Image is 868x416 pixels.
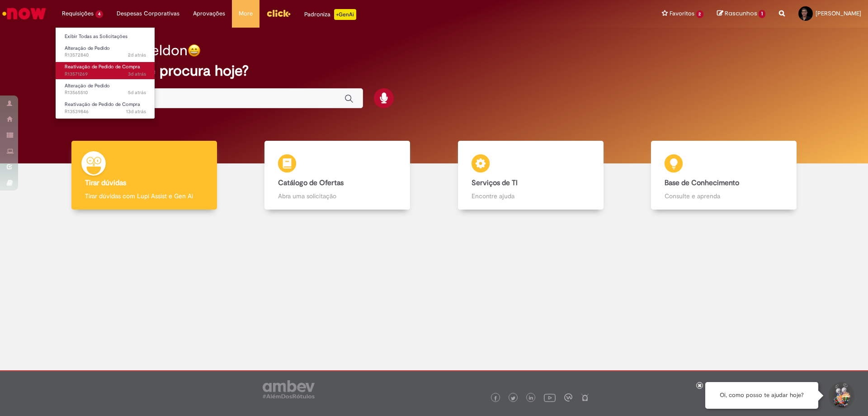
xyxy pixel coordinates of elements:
[65,52,146,59] span: R13572840
[827,382,854,409] button: Iniciar Conversa de Suporte
[665,191,783,201] p: Consulte e aprenda
[816,10,861,17] span: [PERSON_NAME]
[278,191,396,201] p: Abra uma solicitação
[56,62,155,79] a: Aberto R13571269 : Reativação de Pedido de Compra
[56,100,155,116] a: Aberto R13539846 : Reativação de Pedido de Compra
[705,382,818,409] div: Oi, como posso te ajudar hoje?
[511,396,515,401] img: logo_footer_twitter.png
[334,9,356,20] p: +GenAi
[126,108,146,115] span: 13d atrás
[47,141,241,210] a: Tirar dúvidas Tirar dúvidas com Lupi Assist e Gen Ai
[717,10,765,18] a: Rascunhos
[128,89,146,96] span: 5d atrás
[278,178,344,187] b: Catálogo de Ofertas
[188,44,201,57] img: happy-face.png
[544,392,556,403] img: logo_footer_youtube.png
[493,396,498,401] img: logo_footer_facebook.png
[472,178,518,187] b: Serviços de TI
[627,141,821,210] a: Base de Conhecimento Consulte e aprenda
[126,108,146,115] time: 16/09/2025 14:03:52
[65,82,110,89] span: Alteração de Pedido
[665,178,739,187] b: Base de Conhecimento
[95,10,103,18] span: 4
[241,141,434,210] a: Catálogo de Ofertas Abra uma solicitação
[670,9,694,18] span: Favoritos
[434,141,627,210] a: Serviços de TI Encontre ajuda
[128,52,146,58] span: 2d atrás
[65,45,110,52] span: Alteração de Pedido
[55,27,155,119] ul: Requisições
[529,396,533,401] img: logo_footer_linkedin.png
[128,71,146,77] span: 3d atrás
[85,191,203,201] p: Tirar dúvidas com Lupi Assist e Gen Ai
[128,89,146,96] time: 25/09/2025 09:48:30
[1,5,47,23] img: ServiceNow
[62,9,94,18] span: Requisições
[65,108,146,115] span: R13539846
[56,43,155,60] a: Aberto R13572840 : Alteração de Pedido
[759,10,765,18] span: 1
[56,81,155,98] a: Aberto R13565510 : Alteração de Pedido
[696,10,704,18] span: 2
[266,6,291,20] img: click_logo_yellow_360x200.png
[193,9,225,18] span: Aprovações
[725,9,757,18] span: Rascunhos
[472,191,590,201] p: Encontre ajuda
[65,63,140,70] span: Reativação de Pedido de Compra
[128,52,146,58] time: 27/09/2025 10:52:48
[304,9,356,20] div: Padroniza
[65,71,146,78] span: R13571269
[85,178,126,187] b: Tirar dúvidas
[128,71,146,77] time: 26/09/2025 15:39:49
[56,32,155,42] a: Exibir Todas as Solicitações
[239,9,253,18] span: More
[65,89,146,96] span: R13565510
[78,63,790,79] h2: O que você procura hoje?
[581,393,589,402] img: logo_footer_naosei.png
[564,393,572,402] img: logo_footer_workplace.png
[117,9,179,18] span: Despesas Corporativas
[65,101,140,108] span: Reativação de Pedido de Compra
[263,380,315,398] img: logo_footer_ambev_rotulo_gray.png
